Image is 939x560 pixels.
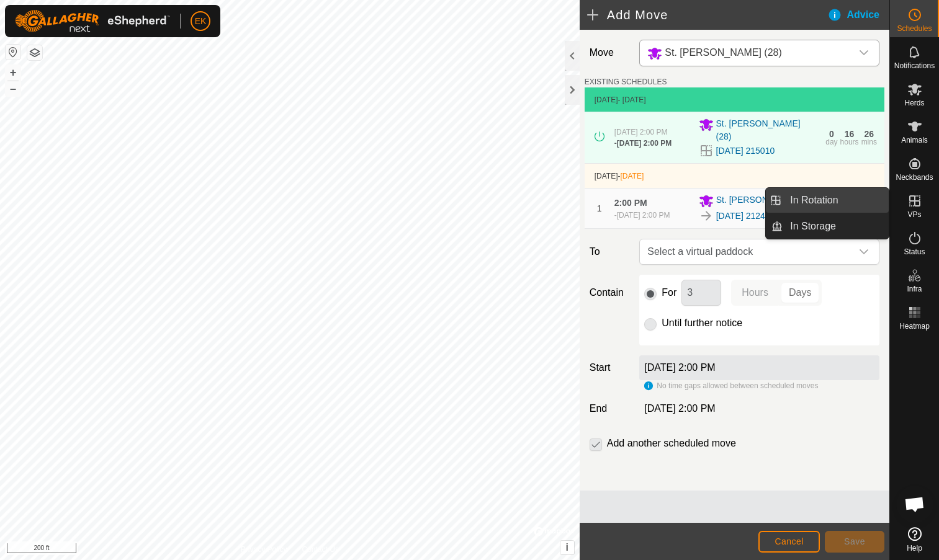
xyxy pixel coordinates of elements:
[6,81,20,96] button: –
[595,172,618,180] span: [DATE]
[241,544,287,555] a: Privacy Policy
[614,128,668,136] span: [DATE] 2:00 PM
[699,208,714,223] img: To
[829,130,834,138] div: 0
[827,7,889,22] div: Advice
[783,214,889,239] a: In Storage
[716,144,775,158] a: [DATE] 215010
[587,7,827,22] h2: Add Move
[607,438,736,448] label: Add another scheduled move
[585,360,635,375] label: Start
[897,25,932,32] span: Schedules
[845,130,855,138] div: 16
[662,318,742,328] label: Until further notice
[614,138,672,149] div: -
[896,486,933,523] div: Open chat
[901,136,928,144] span: Animals
[758,531,820,553] button: Cancel
[585,285,635,300] label: Contain
[865,130,874,138] div: 26
[904,248,925,256] span: Status
[595,96,618,104] span: [DATE]
[890,522,939,557] a: Help
[585,239,635,265] label: To
[614,210,670,221] div: -
[642,40,851,66] span: St. Charles
[844,536,865,546] span: Save
[662,288,676,298] label: For
[195,15,207,28] span: EK
[644,403,715,414] span: [DATE] 2:00 PM
[783,188,889,213] a: In Rotation
[790,193,838,208] span: In Rotation
[825,138,837,146] div: day
[665,47,782,58] span: St. [PERSON_NAME] (28)
[6,65,20,80] button: +
[15,10,170,32] img: Gallagher Logo
[585,76,667,87] label: EXISTING SCHEDULES
[716,210,775,223] a: [DATE] 212453
[899,322,930,330] span: Heatmap
[907,544,922,552] span: Help
[644,362,715,373] label: [DATE] 2:00 PM
[766,188,889,213] li: In Rotation
[716,193,819,208] span: St. [PERSON_NAME] (28)
[657,381,818,390] span: No time gaps allowed between scheduled moves
[560,541,574,554] button: i
[861,138,877,146] div: mins
[302,544,339,555] a: Contact Us
[618,172,644,180] span: -
[894,62,935,69] span: Notifications
[621,172,644,180] span: [DATE]
[597,203,602,213] span: 1
[907,211,921,218] span: VPs
[766,214,889,239] li: In Storage
[904,99,924,107] span: Herds
[790,219,836,234] span: In Storage
[585,401,635,416] label: End
[27,45,42,60] button: Map Layers
[614,198,647,208] span: 2:00 PM
[617,211,670,220] span: [DATE] 2:00 PM
[907,285,922,293] span: Infra
[840,138,859,146] div: hours
[896,174,933,181] span: Neckbands
[6,45,20,60] button: Reset Map
[716,117,819,143] span: St. [PERSON_NAME] (28)
[825,531,884,553] button: Save
[775,536,804,546] span: Cancel
[585,40,635,66] label: Move
[642,239,851,264] span: Select a virtual paddock
[617,139,672,148] span: [DATE] 2:00 PM
[851,40,876,66] div: dropdown trigger
[565,542,568,553] span: i
[851,239,876,264] div: dropdown trigger
[618,96,646,104] span: - [DATE]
